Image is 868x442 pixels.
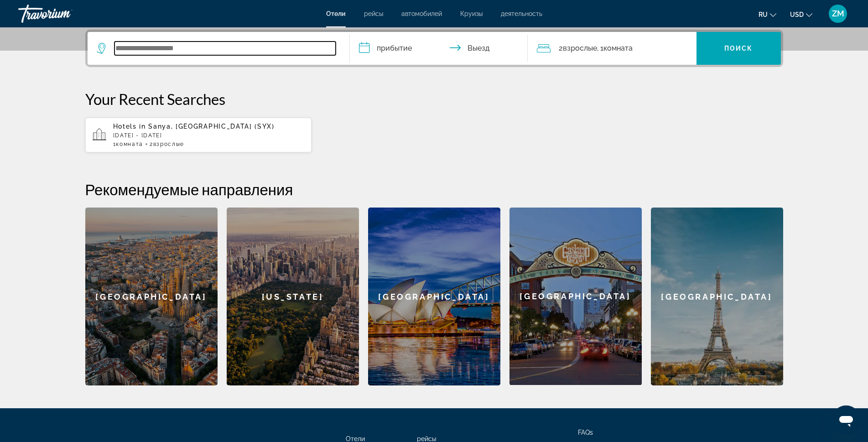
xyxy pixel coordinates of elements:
[528,32,696,65] button: Travelers: 2 adults, 0 children
[326,10,346,17] a: Отели
[148,123,274,130] span: Sanya, [GEOGRAPHIC_DATA] (SYX)
[401,10,442,17] a: автомобилей
[350,32,528,65] button: Check in and out dates
[368,208,500,385] a: [GEOGRAPHIC_DATA]
[113,141,143,147] span: 1
[759,8,776,21] button: Change language
[227,208,359,385] a: [US_STATE]
[603,44,633,52] span: Комната
[113,123,146,130] span: Hotels in
[563,44,597,52] span: Взрослые
[85,180,783,198] h2: Рекомендуемые направления
[559,42,597,55] span: 2
[509,208,642,385] div: [GEOGRAPHIC_DATA]
[460,10,483,17] a: Круизы
[88,32,781,65] div: Search widget
[790,11,804,18] span: USD
[150,141,184,147] span: 2
[696,32,781,65] button: Поиск
[826,4,850,23] button: User Menu
[578,429,593,436] a: FAQs
[832,406,861,435] iframe: Кнопка запуска окна обмена сообщениями
[597,42,633,55] span: , 1
[501,10,542,17] a: деятельность
[18,2,109,26] a: Travorium
[509,208,642,385] a: [GEOGRAPHIC_DATA]
[759,11,768,18] span: ru
[113,132,305,139] p: [DATE] - [DATE]
[85,117,312,153] button: Hotels in Sanya, [GEOGRAPHIC_DATA] (SYX)[DATE] - [DATE]1Комната2Взрослые
[85,90,783,108] p: Your Recent Searches
[832,9,844,18] span: ZM
[116,141,143,147] span: Комната
[790,8,812,21] button: Change currency
[153,141,184,147] span: Взрослые
[85,208,218,385] a: [GEOGRAPHIC_DATA]
[724,45,753,52] span: Поиск
[364,10,383,17] a: рейсы
[651,208,783,385] a: [GEOGRAPHIC_DATA]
